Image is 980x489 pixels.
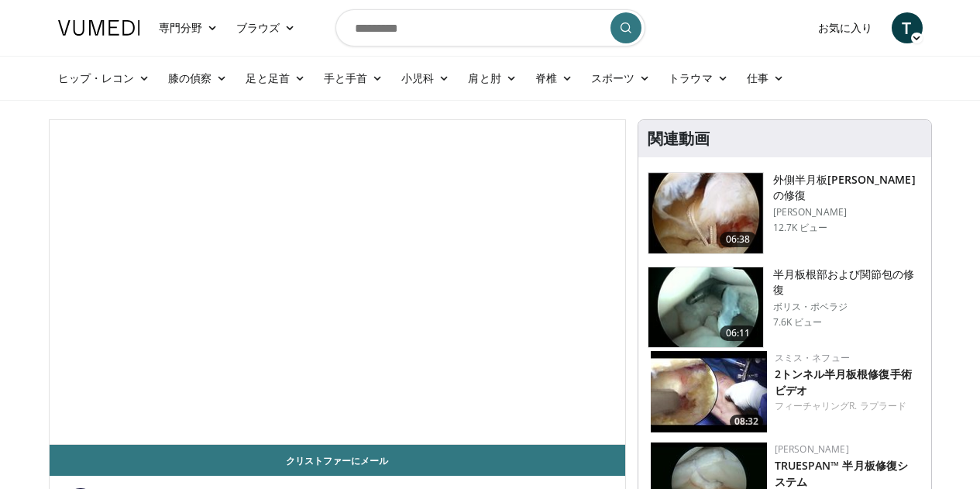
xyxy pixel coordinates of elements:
font: トラウマ [669,71,712,84]
a: 08:32 [651,351,767,432]
font: 専門分野 [159,21,202,34]
a: 手と手首 [315,63,392,94]
input: 検索トピック、介入 [335,9,645,46]
font: 足と足首 [246,71,289,84]
font: 08:32 [734,415,758,428]
a: 仕事 [738,63,793,94]
a: スポーツ [582,63,659,94]
font: 小児科 [401,71,434,84]
a: クリストファーにメール [50,445,625,476]
img: VuMediロゴ [58,20,140,36]
font: フィーチャリング [775,399,850,412]
a: 肩と肘 [459,63,525,94]
font: 脊椎 [535,71,557,84]
a: ヒップ・レコン [49,63,160,94]
font: T [902,16,911,39]
font: 12.7K ビュー [773,221,828,234]
font: 半月板根部および関節包の修復 [773,267,915,297]
a: 脊椎 [526,63,582,94]
img: Thumbnail3_copia_1.jpg.150x105_q85_crop-smart_upscale.jpg [648,173,763,253]
font: ヒップ・レコン [58,71,135,84]
font: 関連動画 [648,128,710,149]
a: お気に入り [809,12,882,43]
a: 小児科 [392,63,459,94]
a: [PERSON_NAME] [775,443,849,456]
a: 06:11 半月板根部および関節包の修復 ボリス・ポベラジ 7.6K ビュー [648,267,922,349]
img: bor_1.png.150x105_q85_crop-smart_upscale.jpg [648,267,763,348]
a: 2トンネル半月板根修復手術ビデオ [775,367,912,398]
font: お気に入り [818,21,872,34]
font: 肩と肘 [468,71,500,84]
a: トラウマ [659,63,737,94]
font: 06:11 [726,326,751,339]
font: [PERSON_NAME] [773,205,848,219]
font: 06:38 [726,232,751,246]
font: 手と手首 [324,71,367,84]
a: TRUESPAN™ 半月板修復システム [775,458,909,489]
font: 外側半月板[PERSON_NAME]の修復 [773,172,916,202]
font: クリストファーにメール [286,455,389,466]
a: ブラウズ [227,12,304,43]
video-js: Video Player [50,120,625,445]
font: 仕事 [747,71,769,84]
font: ブラウズ [236,21,280,34]
img: 81cf56f0-0f57-4094-a47a-f697b716f5f5.150x105_q85_crop-smart_upscale.jpg [651,351,767,432]
a: R. ラプラード [849,399,906,412]
a: T [892,12,923,43]
font: 7.6K ビュー [773,315,823,329]
a: 足と足首 [236,63,314,94]
a: 専門分野 [150,12,227,43]
font: ボリス・ポベラジ [773,300,848,313]
font: スポーツ [591,71,634,84]
a: スミス・ネフュー [775,351,850,364]
font: 膝の偵察 [168,71,211,84]
a: 06:38 外側半月板[PERSON_NAME]の修復 [PERSON_NAME] 12.7K ビュー [648,172,922,254]
a: 膝の偵察 [159,63,236,94]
